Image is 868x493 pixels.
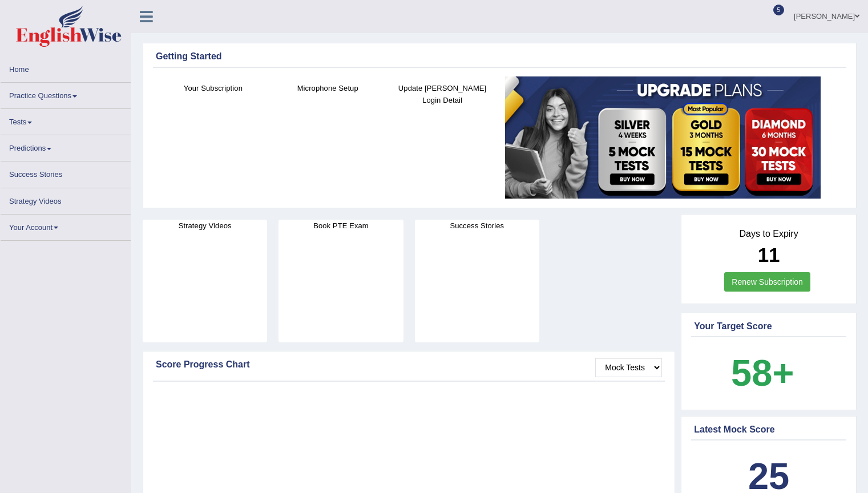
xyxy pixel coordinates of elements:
a: Home [1,56,131,79]
img: small5.jpg [505,76,821,199]
h4: Your Subscription [162,82,265,94]
a: Predictions [1,135,131,157]
h4: Microphone Setup [276,82,380,94]
h4: Days to Expiry [694,229,843,239]
h4: Update [PERSON_NAME] Login Detail [391,82,494,106]
h4: Strategy Videos [143,220,267,232]
b: 11 [758,244,780,266]
a: Success Stories [1,161,131,184]
a: Your Account [1,215,131,237]
a: Renew Subscription [724,272,810,292]
div: Score Progress Chart [156,358,662,371]
b: 58+ [731,352,794,394]
a: Tests [1,109,131,131]
div: Your Target Score [694,320,843,333]
h4: Success Stories [415,220,539,232]
div: Latest Mock Score [694,423,843,437]
a: Strategy Videos [1,188,131,211]
a: Practice Questions [1,83,131,105]
span: 5 [773,5,785,15]
div: Getting Started [156,50,843,63]
h4: Book PTE Exam [278,220,403,232]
